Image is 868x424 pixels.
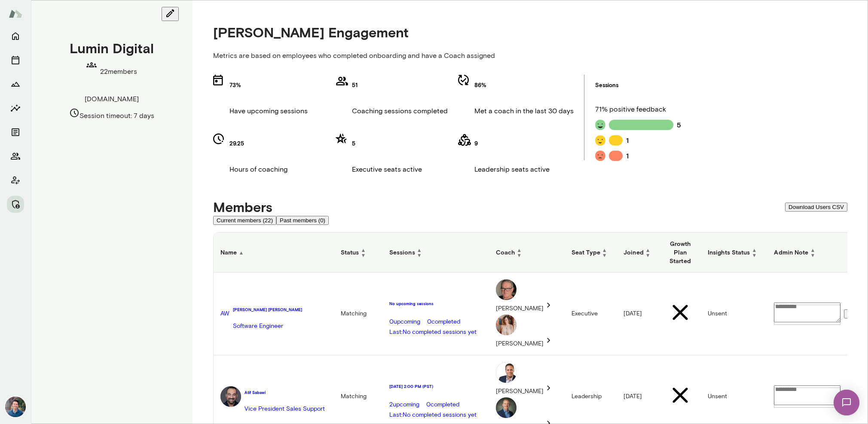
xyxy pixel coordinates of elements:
[389,328,477,336] span: Last: No completed sessions yet
[572,393,602,400] span: Leadership
[389,411,482,419] a: Last:No completed sessions yet
[496,305,544,312] span: [PERSON_NAME]
[623,247,653,257] h6: Joined
[496,362,517,383] img: Jon Fraser
[626,135,629,145] h6: 1
[595,104,681,115] p: 71 % positive feedback
[417,252,422,257] span: ▼
[229,106,308,116] p: Have upcoming sessions
[752,252,757,257] span: ▼
[220,297,327,330] a: AW[PERSON_NAME] [PERSON_NAME]Software Engineer
[213,216,276,225] button: Current members (22)
[389,400,419,409] span: 2 upcoming
[496,315,554,348] div: Nancy Alsip[PERSON_NAME]
[427,318,460,326] span: 0 completed
[229,164,287,175] p: Hours of coaching
[517,247,522,252] span: ▲
[213,199,272,215] h4: Members
[474,139,550,148] h5: 9
[85,95,139,103] span: [DOMAIN_NAME]
[752,247,757,252] span: ▲
[233,307,302,312] h6: [PERSON_NAME] [PERSON_NAME]
[220,309,229,318] div: AW
[426,400,459,409] a: 0completed
[496,315,517,335] img: Nancy Alsip
[389,318,420,326] span: 0 upcoming
[701,273,767,355] td: Unsent
[389,301,482,306] h6: No upcoming sessions
[245,405,325,412] span: Vice President Sales Support
[389,411,477,419] span: Last: No completed sessions yet
[341,247,376,257] h6: Status
[7,51,24,69] button: Sessions
[595,120,605,130] img: feedback icon
[623,310,642,317] span: [DATE]
[7,124,24,141] button: Documents
[233,322,283,330] span: Software Engineer
[389,374,482,399] a: [DATE] 2:00 PM (PST)
[474,106,574,116] p: Met a coach in the last 30 days
[352,106,448,116] p: Coaching sessions completed
[7,27,24,45] button: Home
[595,151,605,161] img: feedback icon
[785,203,847,212] button: Download Users CSV
[496,279,554,313] div: Geoff Apps[PERSON_NAME]
[7,100,24,117] button: Insights
[220,380,327,413] a: Atif SabawiAtif SabawiVice President Sales Support
[7,148,24,165] button: Members
[708,247,761,257] h6: Insights Status
[229,81,308,90] h5: 73%
[517,252,522,257] span: ▼
[666,239,694,265] h6: Growth Plan Started
[677,120,681,130] h6: 5
[496,279,517,300] img: Geoff Apps
[7,76,24,93] button: Growth Plan
[9,6,22,22] img: Mento
[645,247,651,252] span: ▲
[352,164,422,175] p: Executive seats active
[5,397,26,417] img: Alex Yu
[645,252,651,257] span: ▼
[341,310,367,317] span: Matching
[595,135,605,145] img: feedback icon
[361,252,366,257] span: ▼
[162,7,179,21] button: edit
[220,248,327,257] h6: Name
[389,328,482,336] a: Last:No completed sessions yet
[572,310,598,317] span: Executive
[496,397,517,418] img: Michael Alden
[496,247,558,257] h6: Coach
[352,81,448,90] h5: 51
[389,400,419,409] a: 2upcoming
[245,390,325,395] h6: Atif Sabawi
[276,216,329,225] button: Past members (0)
[100,67,137,77] p: 22 members
[602,252,607,257] span: ▼
[220,386,241,407] img: Atif Sabawi
[417,247,422,252] span: ▲
[213,24,847,40] h4: [PERSON_NAME] Engagement
[7,196,24,213] button: Manage
[496,340,544,347] span: [PERSON_NAME]
[389,247,482,257] h6: Sessions
[352,139,422,148] h5: 5
[426,400,459,409] span: 0 completed
[844,309,864,318] button: Save
[427,318,460,326] a: 0completed
[389,384,482,389] h6: [DATE] 2:00 PM (PST)
[602,247,607,252] span: ▲
[496,388,544,395] span: [PERSON_NAME]
[810,252,815,257] span: ▼
[238,249,244,255] span: ▲
[474,81,574,90] h5: 86%
[810,247,815,252] span: ▲
[623,393,642,400] span: [DATE]
[389,291,482,316] a: No upcoming sessions
[70,40,154,56] h4: Lumin Digital
[361,247,366,252] span: ▲
[572,247,610,257] h6: Seat Type
[7,172,24,189] button: Client app
[595,81,681,90] h5: Sessions
[626,151,629,161] h6: 1
[229,139,287,148] h5: 29.25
